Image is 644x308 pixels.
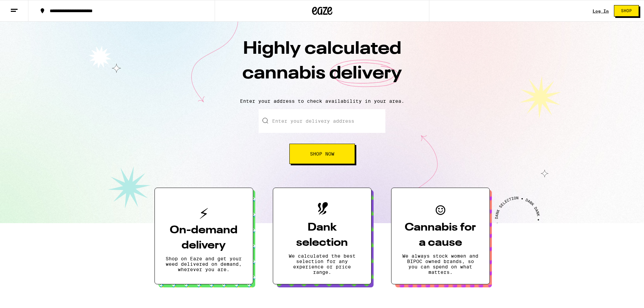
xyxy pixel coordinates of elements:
[284,220,360,251] h3: Dank selection
[402,220,479,251] h3: Cannabis for a cause
[284,253,360,275] p: We calculated the best selection for any experience or price range.
[204,37,440,93] h1: Highly calculated cannabis delivery
[259,109,385,133] input: Enter your delivery address
[621,9,632,13] span: Shop
[402,253,479,275] p: We always stock women and BIPOC owned brands, so you can spend on what matters.
[273,188,372,284] button: Dank selectionWe calculated the best selection for any experience or price range.
[391,188,490,284] button: Cannabis for a causeWe always stock women and BIPOC owned brands, so you can spend on what matters.
[289,144,355,164] button: Shop Now
[614,5,639,17] button: Shop
[310,151,334,156] span: Shop Now
[7,98,637,104] p: Enter your address to check availability in your area.
[593,9,609,13] div: Log In
[154,188,253,284] button: On-demand deliveryShop on Eaze and get your weed delivered on demand, wherever you are.
[166,223,242,253] h3: On-demand delivery
[166,256,242,272] p: Shop on Eaze and get your weed delivered on demand, wherever you are.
